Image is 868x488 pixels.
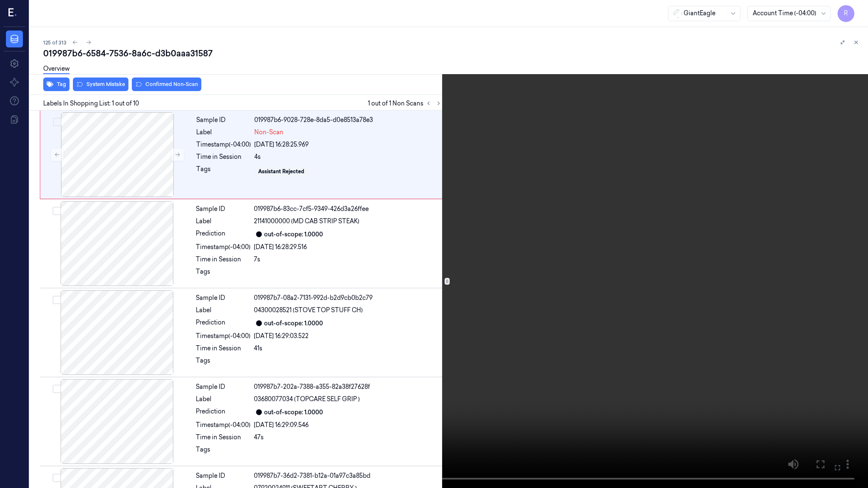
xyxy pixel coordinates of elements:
div: Label [196,395,250,404]
div: Tags [196,267,250,281]
div: 47s [254,433,442,442]
div: Sample ID [196,471,250,480]
div: 019987b7-08a2-7131-992d-b2d9cb0b2c79 [254,294,442,302]
div: 019987b7-36d2-7381-b12a-01a97c3a85bd [254,471,442,480]
div: Timestamp (-04:00) [196,332,250,341]
div: 019987b6-83cc-7cf5-9349-426d3a26ffee [254,205,442,213]
div: Timestamp (-04:00) [196,140,251,149]
a: Overview [43,64,70,74]
div: out-of-scope: 1.0000 [264,319,323,328]
button: Tag [43,78,70,91]
div: Assistant Rejected [258,168,304,175]
div: 7s [254,255,442,264]
div: Timestamp (-04:00) [196,243,250,252]
span: 04300028521 (STOVE TOP STUFF CH) [254,306,363,315]
button: Select row [53,474,61,482]
div: Sample ID [196,294,250,302]
button: Select row [53,296,61,304]
button: Confirmed Non-Scan [132,78,201,91]
div: Label [196,217,250,226]
span: Non-Scan [254,128,284,137]
div: 41s [254,344,442,353]
button: R [837,5,854,22]
span: 125 of 313 [43,39,67,46]
div: 019987b6-6584-7536-8a6c-d3b0aaa31587 [43,47,861,59]
div: 019987b7-202a-7388-a355-82a38f27628f [254,383,442,391]
div: [DATE] 16:28:29.516 [254,243,442,252]
div: out-of-scope: 1.0000 [264,230,323,239]
button: System Mistake [73,78,128,91]
div: Sample ID [196,205,250,213]
button: Select row [53,385,61,393]
div: 019987b6-9028-728e-8da5-d0e8513a78e3 [254,116,442,125]
span: 03680077034 (TOPCARE SELF GRIP ) [254,395,360,404]
div: Sample ID [196,116,251,125]
div: Timestamp (-04:00) [196,421,250,430]
div: [DATE] 16:28:25.969 [254,140,442,149]
div: Time in Session [196,152,251,161]
div: Tags [196,165,251,178]
div: Time in Session [196,433,250,442]
div: Label [196,128,251,137]
button: Select row [53,118,61,126]
div: [DATE] 16:29:09.546 [254,421,442,430]
div: Label [196,306,250,315]
div: Prediction [196,318,250,328]
div: Prediction [196,407,250,417]
div: [DATE] 16:29:03.522 [254,332,442,341]
div: 4s [254,152,442,161]
span: Labels In Shopping List: 1 out of 10 [43,99,139,108]
div: Time in Session [196,344,250,353]
span: 21141000000 (MD CAB STRIP STEAK) [254,217,359,226]
div: Tags [196,356,250,370]
div: out-of-scope: 1.0000 [264,408,323,417]
button: Select row [53,207,61,215]
div: Tags [196,445,250,459]
div: Prediction [196,229,250,239]
span: 1 out of 1 Non Scans [368,98,444,108]
div: Sample ID [196,383,250,391]
div: Time in Session [196,255,250,264]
